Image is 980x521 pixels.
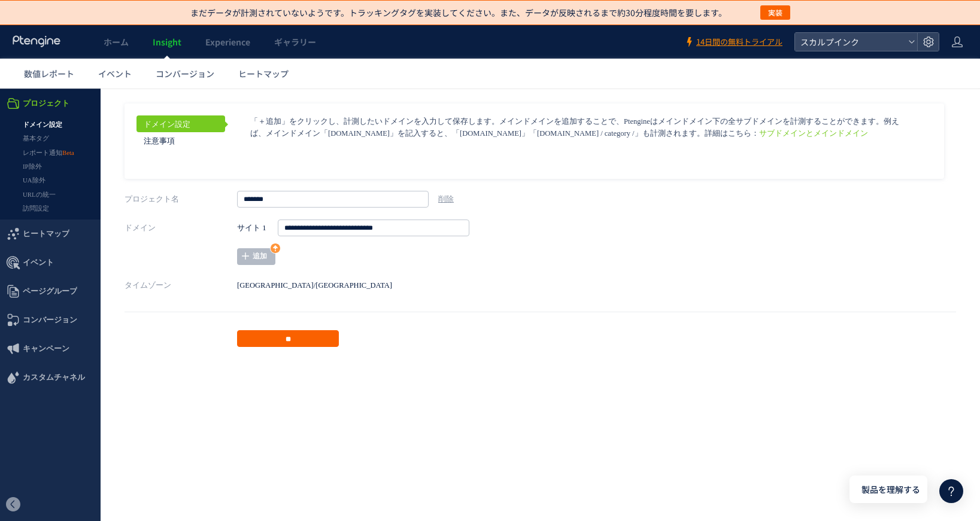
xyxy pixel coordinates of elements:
span: カスタムチャネル [23,275,85,303]
span: 実装 [768,5,782,20]
span: コンバージョン [23,217,77,246]
span: ホーム [104,36,129,48]
p: 「＋追加」をクリックし、計測したいドメインを入力して保存します。メインドメインを追加することで、Ptengineはメインドメイン下の全サブドメインを計測することができます。例えば、メインドメイン... [250,27,912,51]
button: 実装 [760,5,790,20]
span: ヒートマップ [238,68,289,80]
span: Experience [205,36,250,48]
label: タイムゾーン [125,188,237,205]
span: スカルプインク [797,33,903,51]
span: プロジェクト [23,1,69,29]
span: Insight [153,36,181,48]
span: イベント [23,160,54,188]
span: キャンペーン [23,246,69,275]
span: ページグループ [23,188,77,217]
span: ギャラリー [274,36,316,48]
span: コンバージョン [156,68,214,80]
label: ドメイン [125,131,237,148]
p: まだデータが計測されていないようです。トラッキングタグを実装してください。また、データが反映されるまで約30分程度時間を要します。 [190,7,727,19]
span: イベント [98,68,132,80]
span: ヒートマップ [23,131,69,160]
span: 14日間の無料トライアル [696,36,782,48]
a: 削除 [438,106,454,115]
a: 注意事項 [136,44,225,60]
a: 追加 [237,160,275,176]
span: 数値レポート [24,68,74,80]
a: サブドメインとメインドメイン [759,41,868,49]
a: ドメイン設定 [136,27,225,44]
span: 製品を理解する [861,483,920,496]
label: プロジェクト名 [125,102,237,119]
a: 14日間の無料トライアル [684,36,782,48]
span: [GEOGRAPHIC_DATA]/[GEOGRAPHIC_DATA] [237,193,392,201]
strong: サイト 1 [237,131,266,148]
